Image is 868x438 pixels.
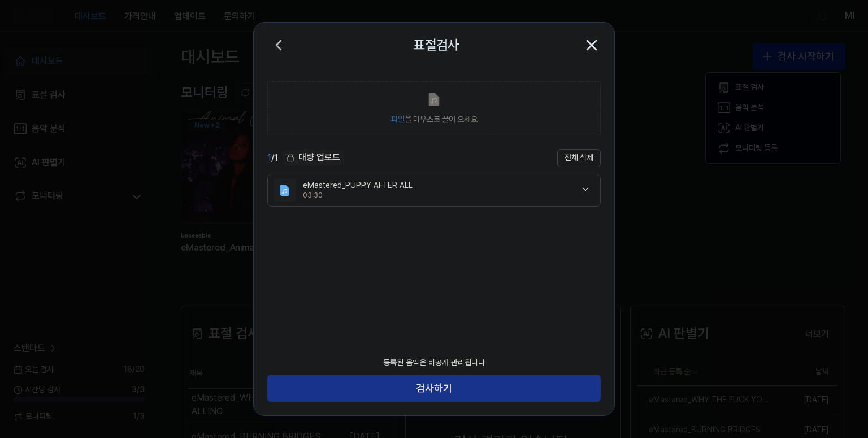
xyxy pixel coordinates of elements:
button: 검사하기 [267,375,601,402]
div: 03:30 [303,191,567,200]
h2: 표절검사 [413,34,459,56]
div: eMastered_PUPPY AFTER ALL [303,180,567,191]
div: 등록된 음악은 비공개 관리됩니다 [376,351,492,375]
button: 전체 삭제 [557,149,601,167]
button: 대량 업로드 [283,150,344,166]
div: / 1 [267,151,278,165]
span: 파일 [391,115,405,124]
span: 을 마우스로 끌어 오세요 [391,115,478,124]
div: 대량 업로드 [283,150,344,165]
span: 1 [267,152,271,163]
